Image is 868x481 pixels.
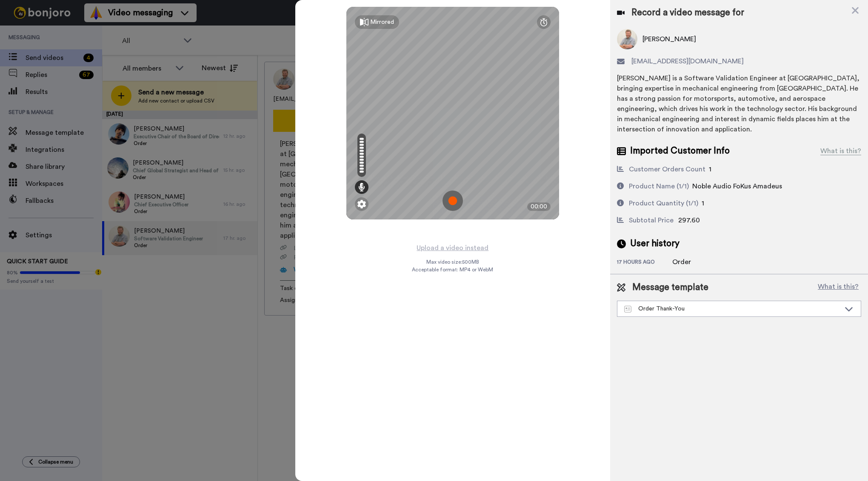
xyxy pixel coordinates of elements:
span: Message template [632,281,708,294]
div: 00:00 [527,202,551,211]
span: [EMAIL_ADDRESS][DOMAIN_NAME] [631,56,744,66]
span: 1 [702,200,704,207]
div: Product Name (1/1) [629,181,689,191]
div: Order Thank-You [624,305,840,313]
div: Product Quantity (1/1) [629,198,698,208]
div: Customer Orders Count [629,164,705,174]
span: Acceptable format: MP4 or WebM [412,266,493,273]
span: Max video size: 500 MB [426,259,479,265]
span: User history [630,237,680,250]
span: Noble Audio FoKus Amadeus [692,183,782,190]
button: Upload a video instead [414,242,491,253]
div: Subtotal Price [629,215,674,225]
div: [PERSON_NAME] is a Software Validation Engineer at [GEOGRAPHIC_DATA], bringing expertise in mecha... [617,73,861,134]
div: What is this? [820,146,861,156]
span: 297.60 [678,217,700,224]
img: Message-temps.svg [624,306,631,313]
img: ic_record_start.svg [443,191,463,211]
span: 1 [709,166,711,173]
button: What is this? [815,281,861,294]
img: ic_gear.svg [357,200,366,208]
div: 17 hours ago [617,259,672,267]
div: Order [672,257,715,267]
span: Imported Customer Info [630,145,730,157]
